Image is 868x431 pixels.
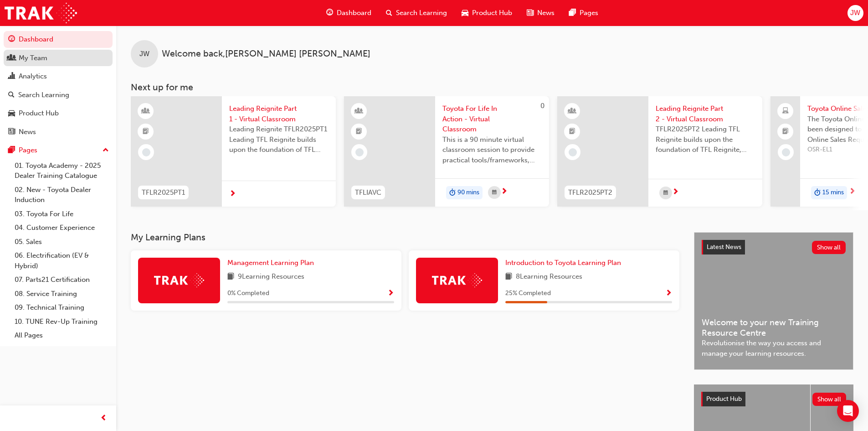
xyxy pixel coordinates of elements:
[516,271,582,283] span: 8 Learning Resources
[356,105,362,117] span: learningResourceType_INSTRUCTOR_LED-icon
[387,288,394,299] button: Show Progress
[568,187,612,198] span: TFLR2025PT2
[142,148,150,156] span: learningRecordVerb_NONE-icon
[229,190,236,198] span: next-icon
[569,105,575,117] span: learningResourceType_INSTRUCTOR_LED-icon
[4,29,113,142] button: DashboardMy TeamAnalyticsSearch LearningProduct HubNews
[355,187,381,198] span: TFLIAVC
[527,7,534,19] span: news-icon
[814,187,821,199] span: duration-icon
[326,7,333,19] span: guage-icon
[562,4,606,22] a: pages-iconPages
[4,68,113,85] a: Analytics
[8,73,15,81] span: chart-icon
[337,8,371,18] span: Dashboard
[131,232,679,243] h3: My Learning Plans
[4,50,113,67] a: My Team
[4,105,113,122] a: Product Hub
[19,145,37,156] div: Pages
[472,8,512,18] span: Product Hub
[694,232,853,370] a: Latest NewsShow allWelcome to your new Training Resource CentreRevolutionise the way you access a...
[822,187,844,198] span: 15 mins
[665,290,672,298] span: Show Progress
[11,235,113,249] a: 05. Sales
[11,249,113,273] a: 06. Electrification (EV & Hybrid)
[344,96,549,207] a: 0TFLIAVCToyota For Life In Action - Virtual ClassroomThis is a 90 minute virtual classroom sessio...
[8,128,15,136] span: news-icon
[849,188,856,196] span: next-icon
[379,4,454,22] a: search-iconSearch Learning
[812,393,847,406] button: Show all
[702,338,846,358] span: Revolutionise the way you access and manage your learning resources.
[4,87,113,104] a: Search Learning
[11,183,113,207] a: 02. New - Toyota Dealer Induction
[707,243,741,251] span: Latest News
[8,146,15,155] span: pages-icon
[11,207,113,221] a: 03. Toyota For Life
[4,124,113,140] a: News
[557,96,762,207] a: TFLR2025PT2Leading Reignite Part 2 - Virtual ClassroomTFLR2025PT2 Leading TFL Reignite builds upo...
[11,159,113,183] a: 01. Toyota Academy - 2025 Dealer Training Catalogue
[19,53,47,63] div: My Team
[812,241,846,254] button: Show all
[116,82,868,93] h3: Next up for me
[672,188,679,197] span: next-icon
[319,4,379,22] a: guage-iconDashboard
[238,271,304,283] span: 9 Learning Resources
[162,49,370,59] span: Welcome back , [PERSON_NAME] [PERSON_NAME]
[492,187,497,198] span: calendar-icon
[540,102,544,110] span: 0
[100,413,107,424] span: prev-icon
[142,187,185,198] span: TFLR2025PT1
[782,126,789,138] span: booktick-icon
[519,4,562,22] a: news-iconNews
[396,8,447,18] span: Search Learning
[505,288,551,299] span: 25 % Completed
[432,273,482,287] img: Trak
[8,36,15,44] span: guage-icon
[11,287,113,301] a: 08. Service Training
[4,142,113,159] button: Pages
[457,187,479,198] span: 90 mins
[18,90,69,100] div: Search Learning
[229,124,329,155] span: Leading Reignite TFLR2025PT1 Leading TFL Reignite builds upon the foundation of TFL Reignite, rea...
[154,273,204,287] img: Trak
[19,108,59,119] div: Product Hub
[11,328,113,343] a: All Pages
[11,221,113,235] a: 04. Customer Experience
[501,188,508,196] span: next-icon
[656,124,755,155] span: TFLR2025PT2 Leading TFL Reignite builds upon the foundation of TFL Reignite, reaffirming our comm...
[442,104,542,135] span: Toyota For Life In Action - Virtual Classroom
[656,104,755,124] span: Leading Reignite Part 2 - Virtual Classroom
[8,54,15,62] span: people-icon
[11,301,113,315] a: 09. Technical Training
[4,31,113,48] a: Dashboard
[19,71,47,82] div: Analytics
[505,271,512,283] span: book-icon
[8,109,15,118] span: car-icon
[5,3,77,23] img: Trak
[706,395,742,403] span: Product Hub
[782,105,789,117] span: laptop-icon
[227,258,318,268] a: Management Learning Plan
[569,7,576,19] span: pages-icon
[139,49,149,59] span: JW
[103,145,109,156] span: up-icon
[847,5,863,21] button: JW
[663,187,668,199] span: calendar-icon
[131,96,336,207] a: TFLR2025PT1Leading Reignite Part 1 - Virtual ClassroomLeading Reignite TFLR2025PT1 Leading TFL Re...
[227,288,269,299] span: 0 % Completed
[387,290,394,298] span: Show Progress
[537,8,555,18] span: News
[227,259,314,267] span: Management Learning Plan
[143,105,149,117] span: learningResourceType_INSTRUCTOR_LED-icon
[356,126,362,138] span: booktick-icon
[462,7,468,19] span: car-icon
[11,273,113,287] a: 07. Parts21 Certification
[505,258,625,268] a: Introduction to Toyota Learning Plan
[19,127,36,137] div: News
[782,148,790,156] span: learningRecordVerb_NONE-icon
[569,126,575,138] span: booktick-icon
[8,91,15,99] span: search-icon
